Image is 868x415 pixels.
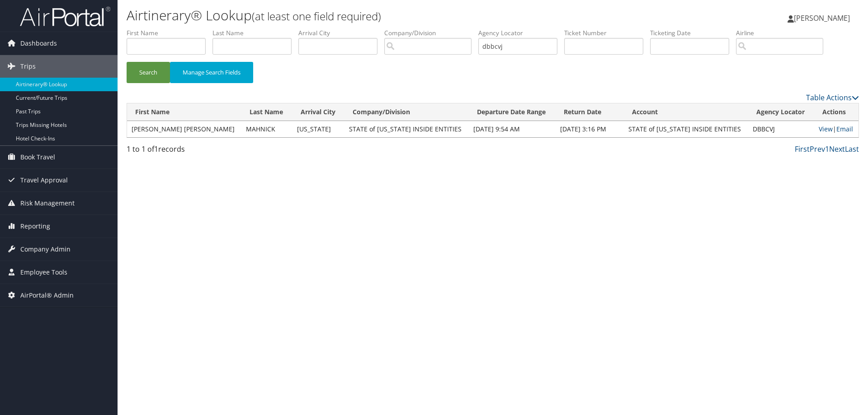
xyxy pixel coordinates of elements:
label: Airline [736,28,830,37]
td: STATE of [US_STATE] INSIDE ENTITIES [624,121,748,137]
td: DBBCVJ [748,121,814,137]
th: First Name: activate to sort column ascending [127,103,241,121]
span: Risk Management [20,192,75,214]
th: Return Date: activate to sort column ascending [556,103,623,121]
small: (at least one field required) [252,9,381,23]
a: Next [829,144,845,154]
button: Manage Search Fields [170,62,253,83]
span: Company Admin [20,238,71,261]
th: Company/Division [344,103,469,121]
label: Ticket Number [564,28,650,37]
span: Reporting [20,215,50,238]
th: Departure Date Range: activate to sort column descending [469,103,556,121]
a: Email [836,125,853,133]
span: Trips [20,55,36,78]
th: Arrival City: activate to sort column ascending [292,103,344,121]
span: [PERSON_NAME] [794,13,850,23]
td: | [814,121,859,137]
label: Last Name [212,28,298,37]
th: Agency Locator: activate to sort column ascending [748,103,814,121]
span: AirPortal® Admin [20,284,74,307]
td: [DATE] 9:54 AM [469,121,556,137]
div: 1 to 1 of records [127,144,300,159]
th: Actions [814,103,859,121]
label: First Name [127,28,212,37]
td: STATE of [US_STATE] INSIDE ENTITIES [344,121,469,137]
span: 1 [154,144,158,154]
label: Ticketing Date [650,28,736,37]
h1: Airtinerary® Lookup [127,6,615,25]
img: airportal-logo.png [20,6,110,27]
label: Agency Locator [478,28,564,37]
td: [US_STATE] [292,121,344,137]
a: Prev [810,144,825,154]
button: Search [127,62,170,83]
span: Travel Approval [20,169,68,191]
a: Last [845,144,859,154]
a: Table Actions [806,93,859,103]
span: Dashboards [20,32,57,55]
td: MAHNICK [241,121,292,137]
a: View [819,125,833,133]
a: [PERSON_NAME] [788,5,859,32]
label: Arrival City [298,28,384,37]
a: 1 [825,144,829,154]
th: Last Name: activate to sort column ascending [241,103,292,121]
span: Employee Tools [20,261,67,284]
th: Account: activate to sort column ascending [624,103,748,121]
span: Book Travel [20,146,55,168]
td: [PERSON_NAME] [PERSON_NAME] [127,121,241,137]
td: [DATE] 3:16 PM [556,121,623,137]
label: Company/Division [384,28,478,37]
a: First [795,144,810,154]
